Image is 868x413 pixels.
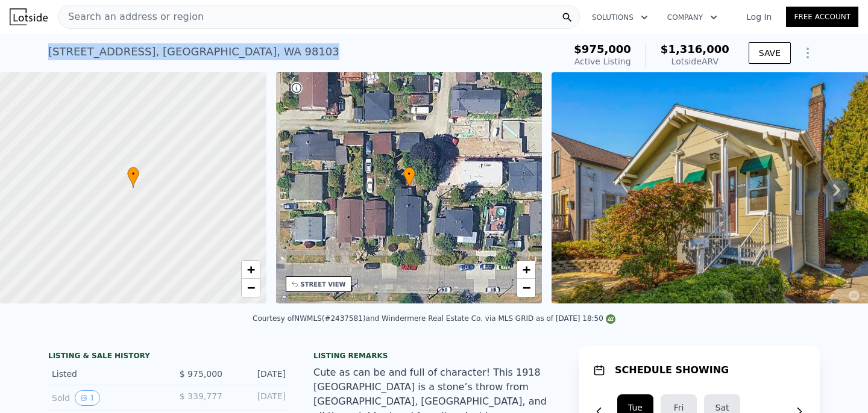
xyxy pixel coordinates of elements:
[313,351,555,361] div: Listing remarks
[661,55,729,67] div: Lotside ARV
[52,368,159,380] div: Listed
[786,7,858,27] a: Free Account
[661,43,729,55] span: $1,316,000
[523,280,530,295] span: −
[232,390,286,406] div: [DATE]
[247,262,254,277] span: +
[180,369,222,379] span: $ 975,000
[232,368,286,380] div: [DATE]
[48,351,289,363] div: LISTING & SALE HISTORY
[574,57,631,66] span: Active Listing
[247,280,254,295] span: −
[52,390,159,406] div: Sold
[127,167,139,188] div: •
[523,262,530,277] span: +
[403,169,415,179] span: •
[10,8,48,25] img: Lotside
[180,391,222,401] span: $ 339,777
[242,261,260,279] a: Zoom in
[796,41,820,65] button: Show Options
[749,42,791,64] button: SAVE
[517,279,535,297] a: Zoom out
[732,11,786,23] a: Log In
[48,43,339,60] div: [STREET_ADDRESS] , [GEOGRAPHIC_DATA] , WA 98103
[253,314,615,323] div: Courtesy of NWMLS (#2437581) and Windermere Real Estate Co. via MLS GRID as of [DATE] 18:50
[582,7,658,28] button: Solutions
[127,169,139,179] span: •
[242,279,260,297] a: Zoom out
[606,314,615,324] img: NWMLS Logo
[301,280,346,289] div: STREET VIEW
[615,363,729,377] h1: SCHEDULE SHOWING
[75,390,100,406] button: View historical data
[403,167,415,188] div: •
[574,43,631,55] span: $975,000
[58,10,204,24] span: Search an address or region
[658,7,727,28] button: Company
[517,261,535,279] a: Zoom in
